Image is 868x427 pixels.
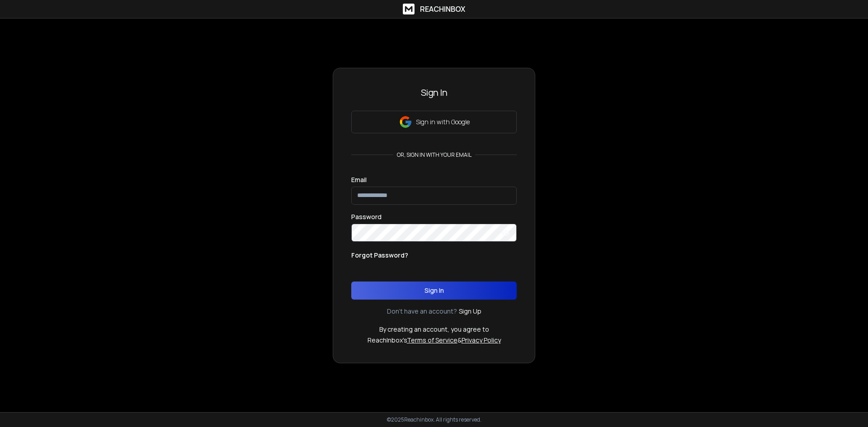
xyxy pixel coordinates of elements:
[351,282,517,300] button: Sign In
[351,86,517,99] h3: Sign In
[459,307,481,316] a: Sign Up
[416,117,470,127] p: Sign in with Google
[420,4,465,14] h1: ReachInbox
[387,416,481,423] p: © 2025 Reachinbox. All rights reserved.
[351,214,382,220] label: Password
[379,325,489,334] p: By creating an account, you agree to
[387,307,457,316] p: Don't have an account?
[351,251,408,260] p: Forgot Password?
[403,4,465,14] a: ReachInbox
[462,336,501,344] a: Privacy Policy
[351,111,517,133] button: Sign in with Google
[393,151,475,159] p: or, sign in with your email
[351,177,367,183] label: Email
[407,336,458,344] a: Terms of Service
[368,336,501,345] p: ReachInbox's &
